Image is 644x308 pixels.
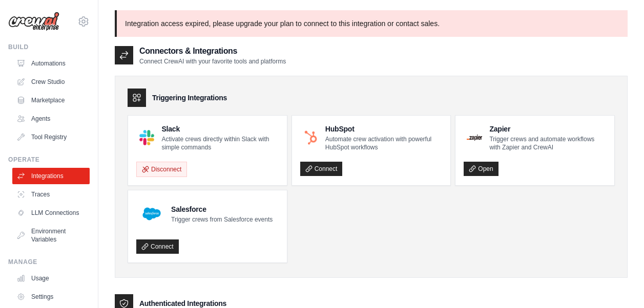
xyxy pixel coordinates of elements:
[115,10,628,37] p: Integration access expired, please upgrade your plan to connect to this integration or contact sa...
[12,223,90,248] a: Environment Variables
[152,93,227,103] h3: Triggering Integrations
[8,156,90,164] div: Operate
[12,111,90,127] a: Agents
[467,135,482,141] img: Zapier Logo
[139,202,164,226] img: Salesforce Logo
[12,92,90,108] a: Marketplace
[489,135,606,151] p: Trigger crews and automate workflows with Zapier and CrewAI
[12,289,90,305] a: Settings
[171,204,273,214] h4: Salesforce
[12,55,90,72] a: Automations
[8,258,90,266] div: Manage
[464,162,498,176] a: Open
[161,135,278,151] p: Activate crews directly within Slack with simple commands
[139,45,286,57] h2: Connectors & Integrations
[136,162,187,177] button: Disconnect
[139,57,286,65] p: Connect CrewAI with your favorite tools and platforms
[325,135,443,151] p: Automate crew activation with powerful HubSpot workflows
[12,74,90,90] a: Crew Studio
[139,130,154,145] img: Slack Logo
[303,130,318,145] img: HubSpot Logo
[12,168,90,184] a: Integrations
[12,205,90,221] a: LLM Connections
[12,186,90,203] a: Traces
[12,270,90,287] a: Usage
[8,43,90,51] div: Build
[593,259,644,308] iframe: Chat Widget
[8,12,59,31] img: Logo
[136,239,179,254] a: Connect
[12,129,90,145] a: Tool Registry
[171,215,273,224] p: Trigger crews from Salesforce events
[325,124,443,134] h4: HubSpot
[161,124,278,134] h4: Slack
[300,162,343,176] a: Connect
[489,124,606,134] h4: Zapier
